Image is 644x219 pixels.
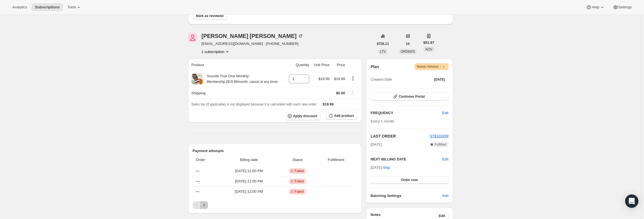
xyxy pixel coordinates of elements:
[374,40,392,48] button: $726.11
[380,50,386,54] span: LTV
[442,157,448,162] button: Edit
[430,134,448,138] a: ST8103269
[403,40,413,48] button: 14
[371,119,394,123] span: Every 1 month
[442,193,448,199] span: Add
[295,179,304,184] span: Failed
[371,142,382,147] span: [DATE]
[202,49,230,54] button: Product actions
[12,5,27,9] span: Analytics
[371,93,448,100] button: Customer Portal
[331,59,347,71] th: Price
[348,89,357,95] button: Shipping actions
[334,77,345,81] span: $19.99
[202,41,303,47] span: [EMAIL_ADDRESS][DOMAIN_NAME] · [PHONE_NUMBER]
[196,179,200,183] span: ---
[193,148,357,154] h2: Payment attempts
[423,40,434,45] span: $51.87
[371,165,390,170] span: [DATE] ·
[371,77,392,82] span: Created Date
[293,114,317,118] span: Apply discount
[406,42,410,46] span: 14
[401,178,418,182] span: Order now
[280,157,315,163] span: Status
[371,193,442,199] h6: Batching Settings
[377,42,389,46] span: $726.11
[196,189,200,194] span: ---
[193,201,357,209] nav: Pagination
[188,59,286,71] th: Product
[371,157,442,162] h2: NEXT BILLING DATE
[67,5,76,9] span: Tools
[207,80,278,84] small: Membership ($19.99/month. cancel at any time)
[9,3,30,11] button: Analytics
[592,5,599,9] span: Help
[371,133,430,139] h2: LAST ORDER
[285,112,321,120] button: Apply discount
[64,3,85,11] button: Tools
[371,176,448,184] button: Order now
[431,76,449,83] button: [DATE]
[285,59,311,71] th: Quantity
[192,102,317,106] span: Sales tax (if applicable) is not displayed because it is calculated with each new order.
[625,194,638,208] div: Open Intercom Messenger
[439,191,452,200] button: Add
[401,50,415,54] span: ORDERS
[188,33,197,42] span: Tony Hunt
[442,110,448,116] span: Edit
[193,154,220,166] th: Order
[221,189,277,194] span: [DATE] · 12:00 PM
[609,3,635,11] button: Settings
[326,112,357,120] button: Add product
[202,33,303,39] div: [PERSON_NAME] [PERSON_NAME]
[193,12,227,20] button: Mark as reviewed
[323,102,334,106] span: $19.99
[348,75,357,81] button: Product actions
[425,47,432,51] span: AOV
[334,114,354,118] span: Add product
[295,169,304,173] span: Failed
[336,91,345,95] span: $0.00
[319,77,330,81] span: $19.99
[188,87,286,99] th: Shipping
[221,168,277,174] span: [DATE] · 12:00 PM
[35,5,60,9] span: Subscriptions
[618,5,632,9] span: Settings
[192,73,203,85] img: product img
[203,73,278,85] div: Sounds True One Monthly
[196,14,224,18] span: Mark as reviewed
[371,64,379,69] h2: Plan
[439,109,452,117] button: Edit
[221,179,277,184] span: [DATE] · 12:00 PM
[318,157,354,163] span: Fulfillment
[295,189,304,194] span: Failed
[200,201,208,209] button: Next
[434,77,445,82] span: [DATE]
[311,59,331,71] th: Unit Price
[196,169,200,173] span: ---
[380,163,393,172] button: Skip
[435,142,446,147] span: Fulfilled
[440,64,440,69] span: |
[383,165,390,170] span: Skip
[371,110,442,116] h2: FREQUENCY
[417,64,446,69] span: Needs Review
[583,3,608,11] button: Help
[221,157,277,163] span: Billing date
[430,133,448,139] button: ST8103269
[439,214,445,218] span: Edit
[32,3,63,11] button: Subscriptions
[399,94,425,99] span: Customer Portal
